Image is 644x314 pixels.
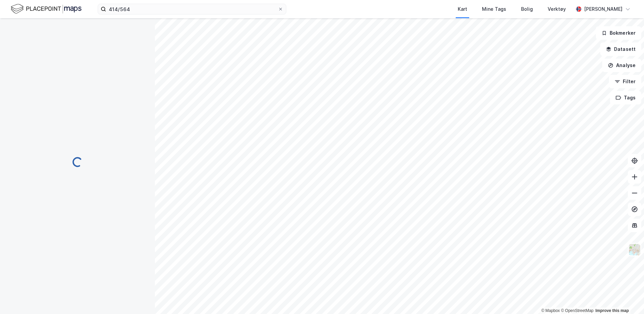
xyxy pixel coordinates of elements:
div: Verktøy [548,5,566,13]
div: Mine Tags [482,5,506,13]
div: Kontrollprogram for chat [610,282,644,314]
input: Søk på adresse, matrikkel, gårdeiere, leietakere eller personer [106,4,278,14]
img: logo.f888ab2527a4732fd821a326f86c7f29.svg [11,3,82,15]
div: [PERSON_NAME] [584,5,622,13]
img: spinner.a6d8c91a73a9ac5275cf975e30b51cfb.svg [72,157,83,167]
button: Filter [609,75,641,88]
a: OpenStreetMap [561,308,593,313]
img: Z [628,243,641,256]
div: Bolig [521,5,533,13]
a: Mapbox [541,308,560,313]
button: Tags [610,91,641,104]
div: Kart [458,5,467,13]
a: Improve this map [595,308,629,313]
iframe: Chat Widget [610,282,644,314]
button: Datasett [600,42,641,56]
button: Bokmerker [596,26,641,40]
button: Analyse [602,59,641,72]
